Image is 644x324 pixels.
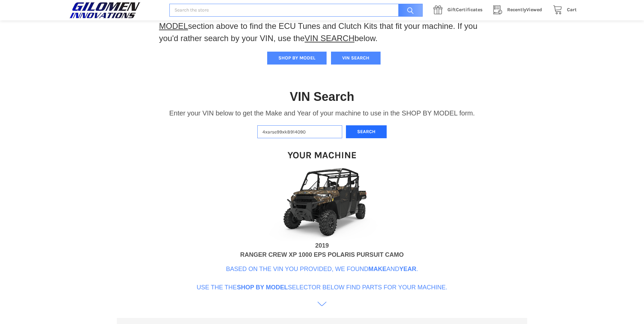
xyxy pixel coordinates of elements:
[346,125,387,139] button: Search
[315,241,329,250] div: 2019
[290,89,354,104] h1: VIN Search
[68,2,162,19] a: GILOMEN INNOVATIONS
[447,7,482,13] span: Certificates
[305,34,354,43] a: VIN SEARCH
[395,4,423,17] input: Search
[447,7,456,13] span: Gift
[490,6,549,14] a: RecentlyViewed
[159,9,452,31] a: SHOP BY MODEL
[267,52,327,65] button: SHOP BY MODEL
[567,7,577,13] span: Cart
[169,4,423,17] input: Search the store
[254,165,390,241] img: VIN Image
[430,6,490,14] a: GiftCertificates
[507,7,542,13] span: Viewed
[68,2,142,19] img: GILOMEN INNOVATIONS
[237,284,288,291] b: Shop By Model
[368,266,386,272] b: Make
[507,7,526,13] span: Recently
[399,266,416,272] b: Year
[159,8,485,44] p: If you know the Make, Year, and Model of your machine, proceed to the section above to find the E...
[240,250,404,259] div: RANGER CREW XP 1000 EPS POLARIS PURSUIT CAMO
[288,149,356,161] h1: Your Machine
[169,108,475,118] p: Enter your VIN below to get the Make and Year of your machine to use in the SHOP BY MODEL form.
[331,52,381,65] button: VIN SEARCH
[257,125,342,139] input: Enter VIN of your machine
[197,265,447,292] p: Based on the VIN you provided, we found and . Use the the selector below find parts for your mach...
[549,6,577,14] a: Cart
